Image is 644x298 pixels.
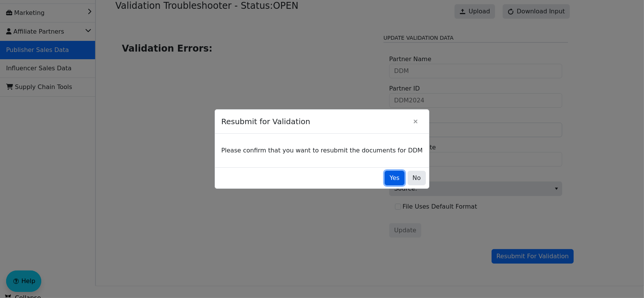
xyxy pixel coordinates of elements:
[385,171,405,185] button: Yes
[408,171,426,185] button: No
[408,114,423,129] button: Close
[221,146,423,155] p: Please confirm that you want to resubmit the documents for DDM
[413,173,421,183] span: No
[221,112,408,131] span: Resubmit for Validation
[390,173,400,183] span: Yes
